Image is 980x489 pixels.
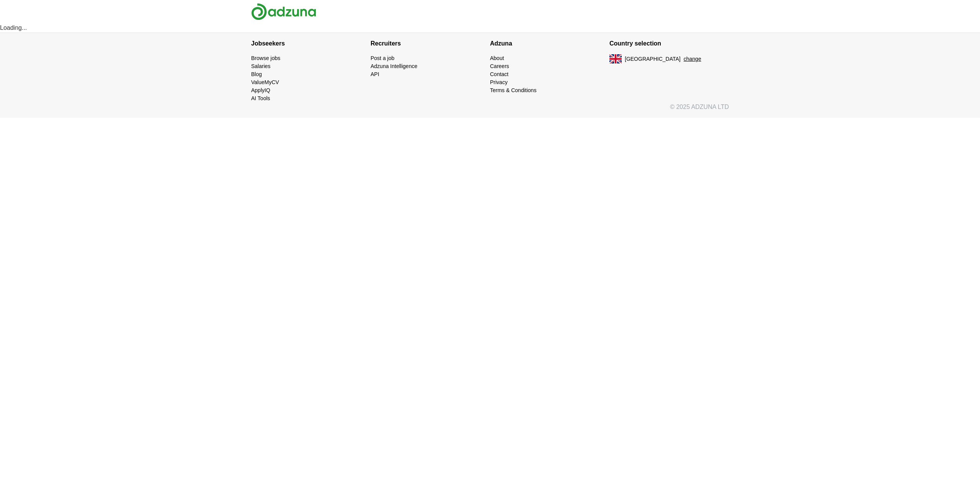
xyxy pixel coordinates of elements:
[490,79,508,85] a: Privacy
[684,55,701,63] button: change
[251,87,270,93] a: ApplyIQ
[490,71,508,77] a: Contact
[609,33,729,54] h4: Country selection
[371,55,394,61] a: Post a job
[371,71,379,77] a: API
[251,3,316,20] img: Adzuna logo
[251,79,279,85] a: ValueMyCV
[251,55,280,61] a: Browse jobs
[490,63,509,69] a: Careers
[371,63,417,69] a: Adzuna Intelligence
[251,71,262,77] a: Blog
[609,54,622,63] img: UK flag
[245,102,735,118] div: © 2025 ADZUNA LTD
[490,87,536,93] a: Terms & Conditions
[251,63,271,69] a: Salaries
[251,95,270,101] a: AI Tools
[625,55,681,63] span: [GEOGRAPHIC_DATA]
[490,55,504,61] a: About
